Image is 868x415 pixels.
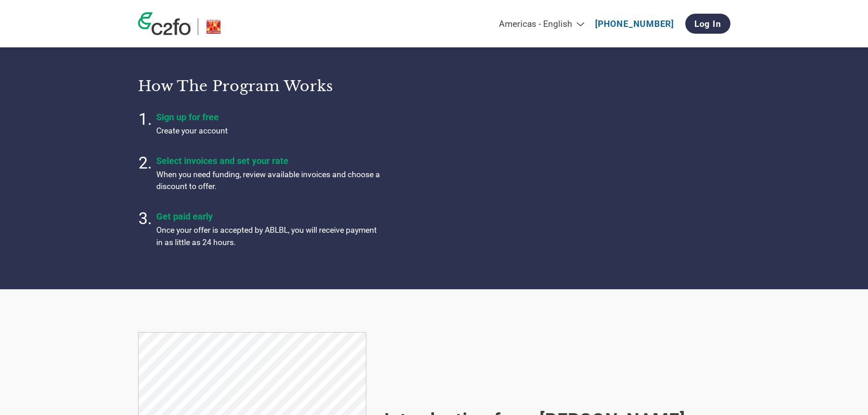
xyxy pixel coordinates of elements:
h4: Sign up for free [156,112,384,123]
h4: Select invoices and set your rate [156,155,384,166]
img: c2fo logo [138,12,191,35]
img: ABLBL [205,18,222,35]
p: When you need funding, review available invoices and choose a discount to offer. [156,169,384,193]
p: Once your offer is accepted by ABLBL, you will receive payment in as little as 24 hours. [156,224,384,248]
a: Log In [685,14,730,34]
h4: Get paid early [156,211,384,222]
h3: How the program works [138,77,423,95]
a: [PHONE_NUMBER] [595,19,674,29]
p: Create your account [156,125,384,137]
